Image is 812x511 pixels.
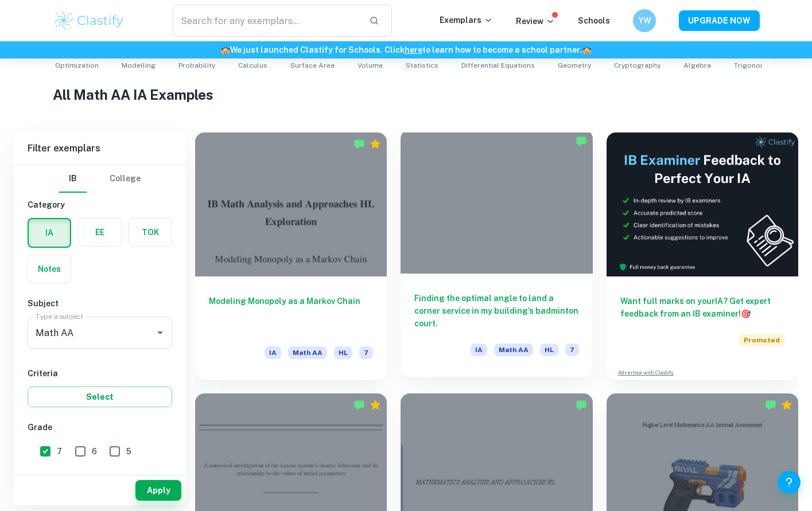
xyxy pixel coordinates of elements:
span: Math AA [494,344,533,356]
span: Modelling [122,60,156,71]
button: IB [59,165,87,193]
span: HL [334,346,352,359]
img: Marked [765,399,776,411]
span: 6 [92,445,97,458]
span: Math AA [288,346,327,359]
span: 7 [565,344,579,356]
h1: All Math AA IA Examples [53,84,759,105]
span: HL [540,344,558,356]
button: Apply [135,480,181,501]
button: IA [29,219,70,247]
button: College [110,165,141,193]
span: 7 [57,445,62,458]
button: EE [79,219,121,246]
span: Optimization [55,60,99,71]
span: Cryptography [614,60,661,71]
p: Exemplars [440,14,493,26]
div: Filter type choice [59,165,141,193]
button: Help and Feedback [778,471,801,494]
button: YW [633,9,656,32]
h6: Modeling Monopoly as a Markov Chain [209,295,373,333]
a: here [405,45,422,54]
h6: Filter exemplars [14,132,186,165]
a: Modeling Monopoly as a Markov ChainIAMath AAHL7 [195,132,387,380]
a: Schools [578,16,610,25]
span: 🏫 [220,45,230,54]
h6: Criteria [28,367,172,380]
span: IA [471,344,487,356]
span: Statistics [406,60,438,71]
label: Type a subject [36,311,83,321]
h6: Finding the optimal angle to land a corner service in my building’s badminton court. [414,292,578,330]
span: Trigonometry [734,60,780,71]
img: Thumbnail [607,132,798,276]
span: Promoted [739,334,784,346]
div: Premium [781,399,792,411]
span: Probability [178,60,215,71]
span: Volume [358,60,383,71]
h6: Grade [28,421,172,434]
span: 🎯 [741,309,751,318]
span: Algebra [683,60,711,71]
div: Premium [370,399,381,411]
span: Calculus [238,60,267,71]
input: Search for any exemplars... [173,5,360,37]
a: Finding the optimal angle to land a corner service in my building’s badminton court.IAMath AAHL7 [401,132,592,380]
h6: Want full marks on your IA ? Get expert feedback from an IB examiner! [620,295,784,320]
a: Advertise with Clastify [618,369,674,377]
a: Want full marks on yourIA? Get expert feedback from an IB examiner!PromotedAdvertise with Clastify [607,132,798,380]
h6: Category [28,198,172,211]
button: Open [152,325,168,341]
span: IA [265,346,281,359]
button: UPGRADE NOW [679,10,760,31]
button: Select [28,387,172,407]
span: Geometry [558,60,591,71]
span: 5 [126,445,131,458]
div: Premium [370,138,381,150]
span: 7 [359,346,373,359]
p: Review [516,15,555,28]
img: Marked [353,399,365,411]
img: Marked [353,138,365,150]
button: TOK [129,219,172,246]
span: Differential Equations [461,60,535,71]
h6: YW [638,14,651,27]
img: Marked [576,399,587,411]
img: Marked [576,135,587,147]
h6: We just launched Clastify for Schools. Click to learn how to become a school partner. [2,44,810,56]
span: Surface Area [290,60,335,71]
img: Clastify logo [53,9,126,32]
span: 🏫 [582,45,592,54]
button: Notes [28,255,71,283]
h6: Subject [28,297,172,310]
